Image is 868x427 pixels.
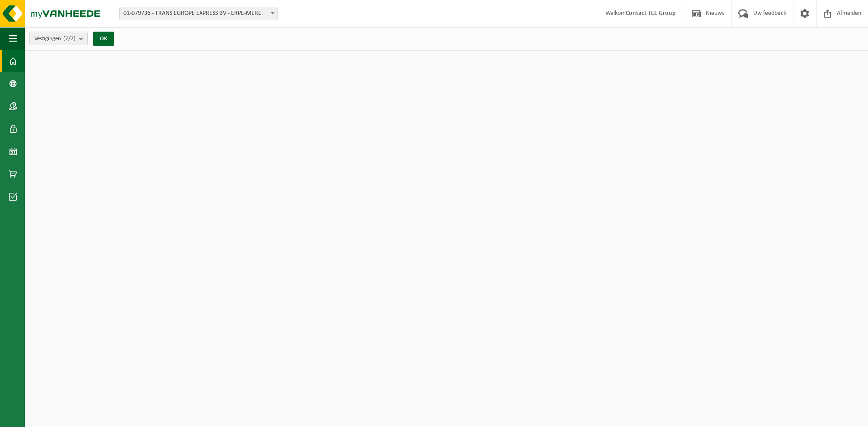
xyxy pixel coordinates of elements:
button: Vestigingen(7/7) [29,32,88,45]
button: OK [93,32,114,46]
span: 01-079736 - TRANS EUROPE EXPRESS BV - ERPE-MERE [120,7,277,20]
count: (7/7) [63,36,75,42]
span: Vestigingen [34,32,75,46]
span: 01-079736 - TRANS EUROPE EXPRESS BV - ERPE-MERE [119,7,278,20]
strong: Contact TEE Group [626,10,676,17]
